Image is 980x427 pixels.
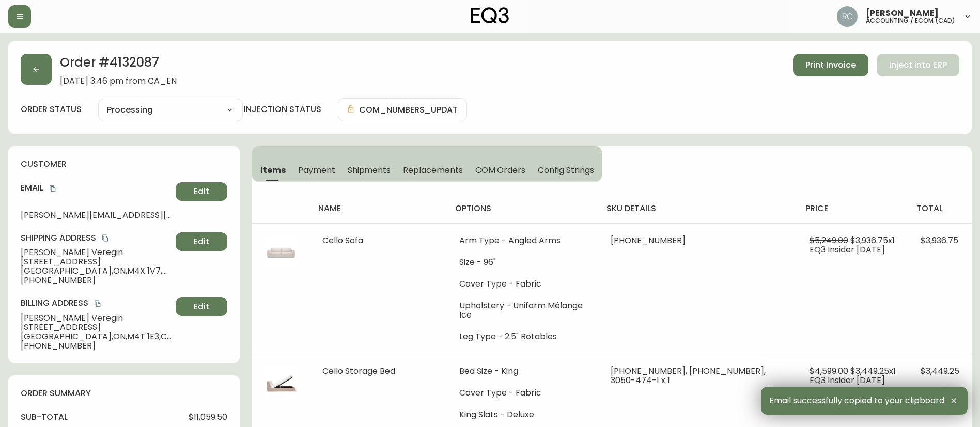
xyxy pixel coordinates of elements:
[260,165,286,176] span: Items
[60,54,177,76] h2: Order # 4132087
[850,365,896,377] span: $3,449.25 x 1
[850,234,895,246] span: $3,936.75 x 1
[866,9,939,18] span: [PERSON_NAME]
[21,104,82,115] label: order status
[475,165,526,176] span: COM Orders
[21,211,172,220] span: [PERSON_NAME][EMAIL_ADDRESS][DOMAIN_NAME]
[21,341,172,351] span: [PHONE_NUMBER]
[916,203,963,214] h4: total
[805,203,900,214] h4: price
[21,232,172,244] h4: Shipping Address
[265,367,298,400] img: 45241420-8630-4ac5-a831-cec8f4bef19eOptional[cello-queen-fabric-storage-bed].jpg
[21,257,172,266] span: [STREET_ADDRESS]
[403,165,462,176] span: Replacements
[21,159,227,170] h4: customer
[298,165,335,176] span: Payment
[21,323,172,332] span: [STREET_ADDRESS]
[21,276,172,285] span: [PHONE_NUMBER]
[21,297,172,309] h4: Billing Address
[194,186,209,197] span: Edit
[810,365,848,377] span: $4,599.00
[21,248,172,257] span: [PERSON_NAME] Veregin
[611,234,686,246] span: [PHONE_NUMBER]
[921,365,959,377] span: $3,449.25
[265,236,298,269] img: c5d2ca1b-892c-4fd1-9775-0a61c35ceee8.jpg
[21,182,172,194] h4: Email
[92,298,103,309] button: copy
[810,374,885,386] span: EQ3 Insider [DATE]
[606,203,789,214] h4: sku details
[244,104,321,115] h4: injection status
[21,388,227,399] h4: order summary
[189,413,227,422] span: $11,059.50
[455,203,590,214] h4: options
[322,365,395,377] span: Cello Storage Bed
[866,18,955,24] h5: accounting / ecom (cad)
[459,279,586,289] li: Cover Type - Fabric
[459,332,586,341] li: Leg Type - 2.5" Rotables
[348,165,391,176] span: Shipments
[810,244,885,256] span: EQ3 Insider [DATE]
[48,183,58,194] button: copy
[322,234,363,246] span: Cello Sofa
[176,297,227,316] button: Edit
[194,236,209,247] span: Edit
[793,54,868,76] button: Print Invoice
[21,266,172,276] span: [GEOGRAPHIC_DATA] , ON , M4X 1V7 , CA
[769,396,944,405] span: Email successfully copied to your clipboard
[538,165,594,176] span: Config Strings
[21,313,172,323] span: [PERSON_NAME] Veregin
[805,59,856,71] span: Print Invoice
[21,332,172,341] span: [GEOGRAPHIC_DATA] , ON , M4T 1E3 , CA
[459,388,586,398] li: Cover Type - Fabric
[21,412,68,423] h4: sub-total
[459,258,586,267] li: Size - 96"
[921,234,958,246] span: $3,936.75
[810,234,848,246] span: $5,249.00
[318,203,439,214] h4: name
[176,182,227,201] button: Edit
[60,76,177,86] span: [DATE] 3:46 pm from CA_EN
[194,301,209,312] span: Edit
[459,301,586,320] li: Upholstery - Uniform Mélange Ice
[459,367,586,376] li: Bed Size - King
[459,410,586,419] li: King Slats - Deluxe
[471,7,509,24] img: logo
[459,236,586,245] li: Arm Type - Angled Arms
[611,365,766,386] span: [PHONE_NUMBER], [PHONE_NUMBER], 3050-474-1 x 1
[100,233,111,243] button: copy
[176,232,227,251] button: Edit
[837,6,858,27] img: f4ba4e02bd060be8f1386e3ca455bd0e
